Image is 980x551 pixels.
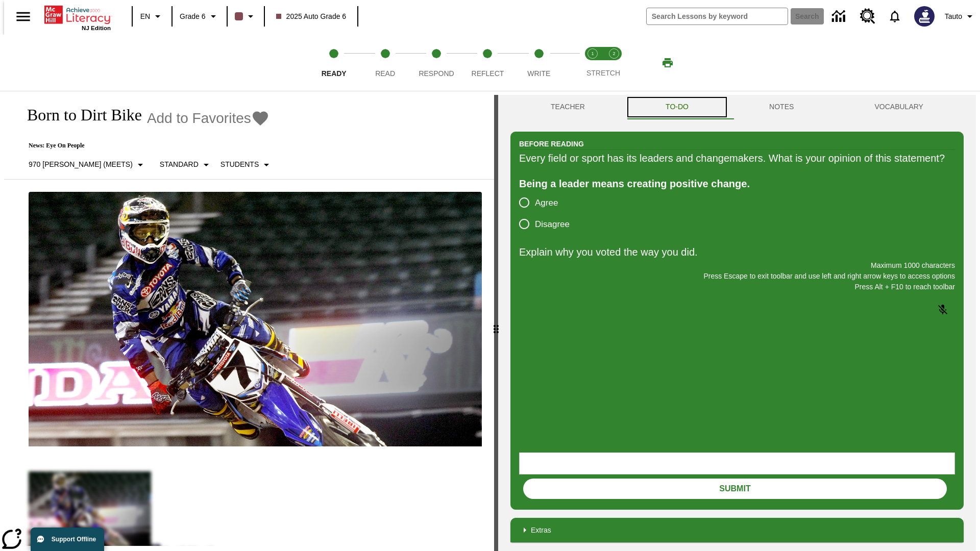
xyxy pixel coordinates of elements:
[914,6,935,27] img: Avatar
[220,159,259,170] p: Students
[945,11,962,22] span: Tauto
[647,8,788,24] input: search field
[531,525,551,536] p: Extras
[519,150,955,166] div: Every field or sport has its leaders and changemakers. What is your opinion of this statement?
[304,35,363,91] button: Ready step 1 of 5
[523,479,947,499] button: Submit
[625,95,729,119] button: TO-DO
[941,7,980,26] button: Profile/Settings
[834,95,964,119] button: VOCABULARY
[82,25,111,31] span: NJ Edition
[140,11,150,22] span: EN
[586,69,620,77] span: STRETCH
[156,156,216,174] button: Scaffolds, Standard
[472,69,504,78] span: Reflect
[519,282,955,292] p: Press Alt + F10 to reach toolbar
[535,218,570,231] span: Disagree
[458,35,517,91] button: Reflect step 4 of 5
[29,192,482,447] img: Motocross racer James Stewart flies through the air on his dirt bike.
[375,69,395,78] span: Read
[527,69,550,78] span: Write
[510,95,625,119] button: Teacher
[535,196,558,210] span: Agree
[612,51,615,56] text: 2
[519,271,955,282] p: Press Escape to exit toolbar and use left and right arrow keys to access options
[509,35,569,91] button: Write step 5 of 5
[599,35,629,91] button: Stretch Respond step 2 of 2
[510,518,964,542] div: Extras
[52,536,96,543] span: Support Offline
[29,159,133,170] p: 970 [PERSON_NAME] (Meets)
[519,260,955,271] p: Maximum 1000 characters
[4,8,149,17] body: Explain why you voted the way you did. Maximum 1000 characters Press Alt + F10 to reach toolbar P...
[729,95,834,119] button: NOTES
[881,3,908,30] a: Notifications
[231,7,261,26] button: Class color is dark brown. Change class color
[908,3,941,30] button: Select a new avatar
[419,69,454,78] span: Respond
[930,297,955,322] button: Click to activate and allow voice recognition
[216,156,277,174] button: Select Student
[519,176,955,192] div: Being a leader means creating positive change.
[180,11,206,22] span: Grade 6
[176,7,224,26] button: Grade: Grade 6, Select a grade
[510,95,964,119] div: Instructional Panel Tabs
[276,11,347,22] span: 2025 Auto Grade 6
[160,159,199,170] p: Standard
[136,7,168,26] button: Language: EN, Select a language
[519,244,955,260] p: Explain why you voted the way you did.
[8,2,38,32] button: Open side menu
[519,192,578,235] div: poll
[16,106,142,124] h1: Born to Dirt Bike
[578,35,607,91] button: Stretch Read step 1 of 2
[355,35,414,91] button: Read step 2 of 5
[519,138,584,149] h2: Before Reading
[147,109,269,127] button: Add to Favorites - Born to Dirt Bike
[494,95,498,551] div: Press Enter or Spacebar and then press right and left arrow keys to move the slider
[854,3,881,30] a: Resource Center, Will open in new tab
[24,156,151,174] button: Select Lexile, 970 Lexile (Meets)
[826,3,854,31] a: Data Center
[591,51,594,56] text: 1
[4,95,494,546] div: reading
[407,35,466,91] button: Respond step 3 of 5
[44,4,111,31] div: Home
[498,95,976,551] div: activity
[651,54,684,72] button: Print
[322,69,347,78] span: Ready
[147,110,251,127] span: Add to Favorites
[16,142,277,149] p: News: Eye On People
[31,528,104,551] button: Support Offline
